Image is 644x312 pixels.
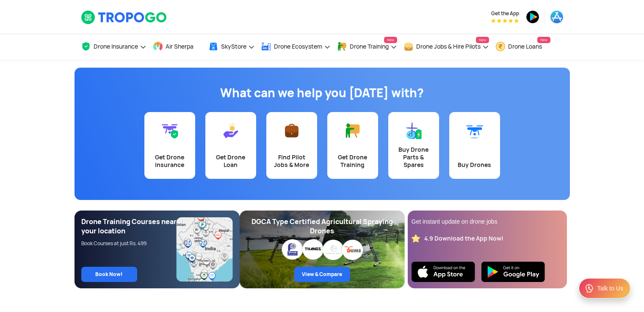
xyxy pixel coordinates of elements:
a: Find Pilot Jobs & More [266,112,317,179]
div: Get Drone Insurance [149,153,190,169]
a: Buy Drones [449,112,500,179]
span: Drone Ecosystem [274,43,322,50]
img: Playstore [481,262,545,282]
a: Get Drone Insurance [144,112,195,179]
a: Get Drone Training [327,112,378,179]
div: Drone Training Courses near your location [81,217,177,236]
div: Get Drone Loan [210,153,251,169]
img: Buy Drone Parts & Spares [405,122,422,139]
div: Get Drone Training [332,153,373,169]
div: Buy Drone Parts & Spares [393,146,434,169]
img: TropoGo Logo [81,10,168,25]
a: Air Sherpa [153,34,202,59]
img: Get Drone Loan [222,122,239,139]
img: appstore [550,10,564,24]
img: Ios [412,262,475,282]
div: Find Pilot Jobs & More [271,153,312,169]
a: Buy Drone Parts & Spares [388,112,439,179]
a: View & Compare [294,267,350,282]
div: Get instant update on drone jobs [412,217,563,226]
div: 4.9 Download the App Now! [424,235,503,243]
a: Get Drone Loan [205,112,256,179]
a: SkyStore [208,34,255,59]
span: Drone Loans [508,43,542,50]
span: Air Sherpa [166,43,193,50]
img: Find Pilot Jobs & More [283,122,300,139]
span: New [476,37,489,43]
img: Get Drone Insurance [161,122,178,139]
a: Drone Ecosystem [261,34,331,59]
img: ic_Support.svg [584,283,594,293]
div: Talk to Us [597,284,623,293]
span: SkyStore [221,43,246,50]
a: Drone TrainingNew [337,34,397,59]
a: Drone LoansNew [495,34,550,59]
h1: What can we help you [DATE] with? [81,85,564,101]
div: DGCA Type Certified Agricultural Spraying Drones [246,217,398,236]
img: star_rating [412,234,420,243]
div: Buy Drones [454,161,495,169]
img: Get Drone Training [344,122,361,139]
span: Drone Insurance [94,43,138,50]
span: New [384,37,397,43]
a: Drone Insurance [81,34,146,59]
img: App Raking [491,19,519,23]
img: playstore [526,10,539,24]
span: New [537,37,550,43]
div: Book Courses at just Rs. 499 [81,240,177,247]
a: Book Now! [81,267,137,282]
span: Drone Jobs & Hire Pilots [416,43,481,50]
a: Drone Jobs & Hire PilotsNew [404,34,489,59]
span: Get the App [491,10,519,17]
img: Buy Drones [466,122,483,139]
span: Drone Training [350,43,389,50]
